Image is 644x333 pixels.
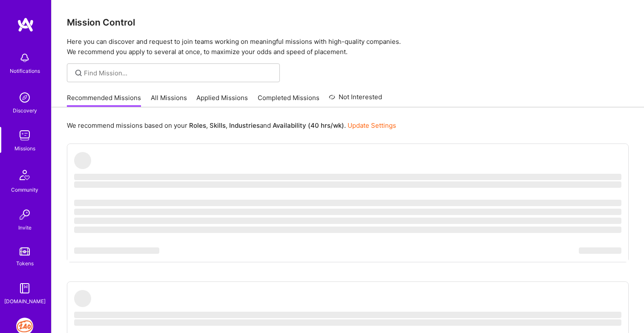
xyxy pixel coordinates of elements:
[10,66,40,75] div: Notifications
[196,93,248,107] a: Applied Missions
[84,69,273,78] input: Find Mission...
[17,17,34,32] img: logo
[74,68,83,78] i: icon SearchGrey
[329,92,382,107] a: Not Interested
[4,297,46,306] div: [DOMAIN_NAME]
[18,223,32,232] div: Invite
[16,280,33,297] img: guide book
[14,165,35,185] img: Community
[20,247,30,255] img: tokens
[348,121,396,129] a: Update Settings
[258,93,319,107] a: Completed Missions
[16,127,33,144] img: teamwork
[13,106,37,115] div: Discovery
[16,259,34,268] div: Tokens
[16,49,33,66] img: bell
[67,17,629,28] h3: Mission Control
[210,121,226,129] b: Skills
[229,121,260,129] b: Industries
[16,89,33,106] img: discovery
[67,121,396,130] p: We recommend missions based on your , , and .
[67,93,141,107] a: Recommended Missions
[189,121,206,129] b: Roles
[67,37,629,57] p: Here you can discover and request to join teams working on meaningful missions with high-quality ...
[151,93,187,107] a: All Missions
[11,185,38,194] div: Community
[273,121,344,129] b: Availability (40 hrs/wk)
[16,206,33,223] img: Invite
[14,144,35,153] div: Missions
